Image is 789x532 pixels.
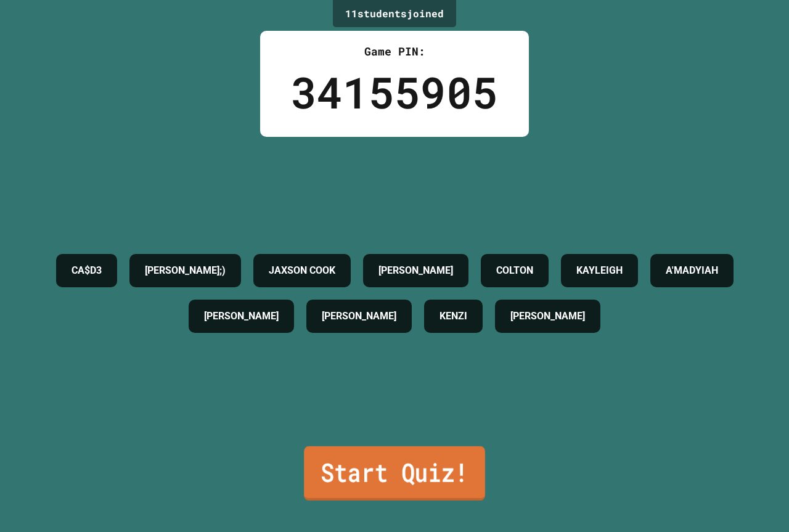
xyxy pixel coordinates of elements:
[145,263,226,278] h4: [PERSON_NAME];)
[510,309,585,324] h4: [PERSON_NAME]
[72,263,102,278] h4: CA$D3
[439,309,467,324] h4: KENZI
[204,309,279,324] h4: [PERSON_NAME]
[378,263,453,278] h4: [PERSON_NAME]
[576,263,623,278] h4: KAYLEIGH
[291,60,498,125] div: 34155905
[496,263,533,278] h4: COLTON
[322,309,396,324] h4: [PERSON_NAME]
[291,43,498,60] div: Game PIN:
[304,446,485,501] a: Start Quiz!
[666,263,718,278] h4: A'MADYIAH
[269,263,335,278] h4: JAXSON COOK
